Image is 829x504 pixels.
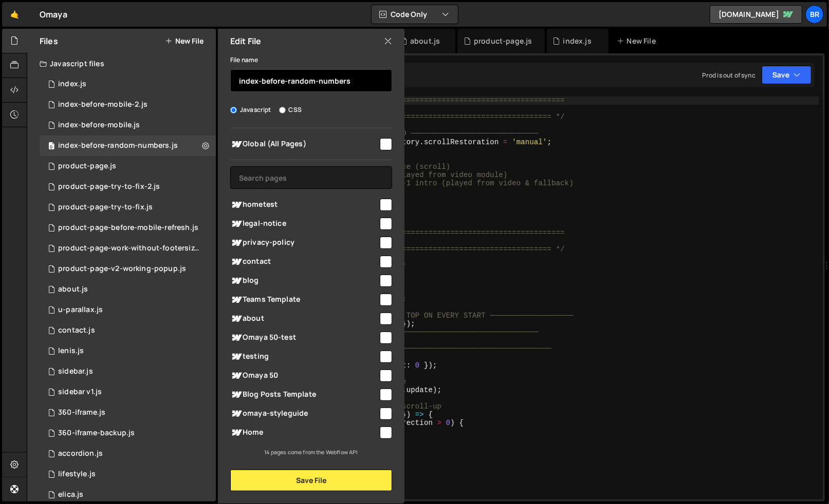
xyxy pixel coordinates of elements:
span: Home [230,427,378,439]
div: New File [617,36,660,46]
a: br [805,5,824,24]
div: 360-iframe-backup.js [58,429,135,438]
div: product-page.js [58,162,116,171]
div: 15742/43598.js [40,443,216,464]
div: 15742/44741.js [40,341,216,361]
div: sidebar v1.js [58,387,102,397]
div: about.js [410,36,440,46]
div: product-page.js [474,36,532,46]
div: Prod is out of sync [702,71,756,80]
input: Search pages [230,166,392,189]
a: [DOMAIN_NAME] [710,5,802,24]
div: accordion.js [58,449,103,458]
input: Name [230,69,392,92]
div: contact.js [58,326,95,335]
input: Javascript [230,107,237,113]
div: 15742/43259.js [40,238,219,259]
span: Teams Template [230,294,378,306]
div: lifestyle.js [58,470,96,479]
div: 15742/43307.js [40,402,216,423]
span: Omaya 50-test [230,332,378,344]
span: hometest [230,199,378,211]
div: elica.js [58,490,83,499]
div: sidebar.js [58,367,93,376]
div: index-before-mobile.js [58,121,140,130]
div: about.js [58,285,88,294]
div: product-page-v2-working-popup.js [58,264,186,274]
div: 15742/44901.js [40,423,216,443]
div: 15742/44740.js [40,320,216,341]
span: Omaya 50 [230,370,378,382]
span: testing [230,351,378,363]
div: 15742/43426.js [40,115,216,135]
span: Global (All Pages) [230,138,378,150]
div: 15742/43218.js [40,218,218,238]
button: Code Only [372,5,458,24]
input: CSS [279,107,286,113]
label: Javascript [230,105,271,115]
div: index.js [58,80,86,89]
span: omaya-styleguide [230,408,378,420]
div: product-page-try-to-fix.js [58,203,153,212]
a: 🤙 [2,2,27,27]
div: index-before-mobile-2.js [58,100,148,109]
div: 15742/42973.js [40,464,216,484]
div: index-before-random-numbers.js [58,141,178,150]
div: 15742/45159.js [40,94,216,115]
div: 15742/41862.js [40,74,216,94]
div: 360-iframe.js [58,408,105,417]
div: 15742/43953.js [40,382,216,402]
div: 15742/45128.js [40,197,216,218]
div: product-page-try-to-fix-2.js [58,182,160,191]
div: 15742/44749.js [40,300,216,320]
span: privacy-policy [230,237,378,249]
span: blog [230,275,378,287]
button: New File [165,37,204,45]
label: CSS [279,105,302,115]
div: product-page-work-without-footersize.js [58,244,200,253]
div: 15742/43263.js [40,361,216,382]
button: Save File [230,470,392,491]
h2: Files [40,35,58,47]
label: File name [230,55,258,65]
small: 14 pages come from the Webflow API [264,449,358,456]
span: Blog Posts Template [230,389,378,401]
div: index.js [563,36,592,46]
div: 15742/43221.js [40,259,216,279]
div: u-parallax.js [58,305,103,315]
div: Omaya [40,8,67,21]
div: 15742/44642.js [40,279,216,300]
span: 0 [48,143,54,151]
div: Javascript files [27,53,216,74]
div: 15742/45134.js [40,177,216,197]
div: 15742/43885.js [40,135,216,156]
span: legal-notice [230,218,378,230]
span: contact [230,256,378,268]
span: about [230,313,378,325]
div: product-page-before-mobile-refresh.js [58,223,198,232]
button: Save [762,66,812,84]
div: lenis.js [58,346,84,356]
div: 15742/43060.js [40,156,216,177]
h2: Edit File [230,35,261,47]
